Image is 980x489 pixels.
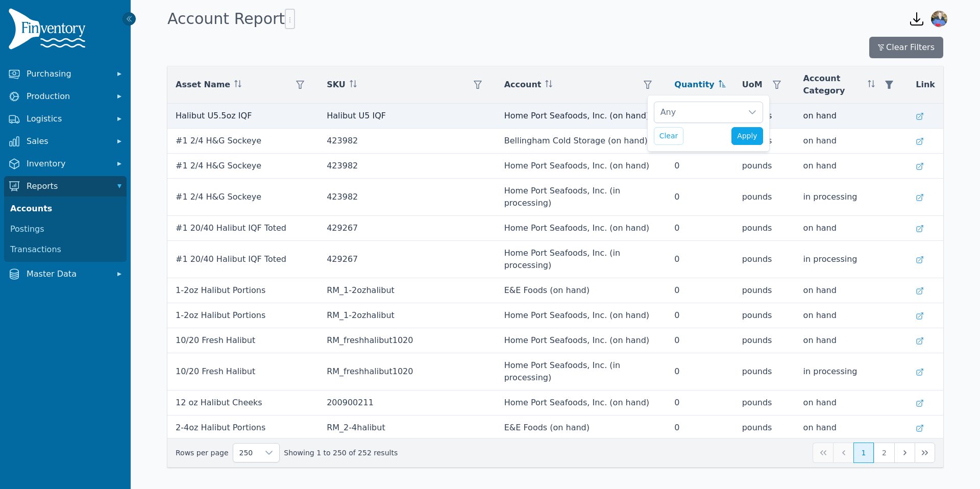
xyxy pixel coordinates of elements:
[167,415,318,441] td: 2-4oz Halibut Portions
[318,390,496,415] td: 200900211
[4,154,127,174] button: Inventory
[167,303,318,328] td: 1-2oz Halibut Portions
[666,328,733,353] td: 0
[167,179,318,216] td: #1 2/4 H&G Sockeye
[803,72,864,97] span: Account Category
[869,37,943,58] button: Clear Filters
[496,241,667,278] td: Home Port Seafoods, Inc. (in processing)
[915,443,935,463] button: Last Page
[504,79,542,91] span: Account
[318,129,496,154] td: 423982
[795,278,908,303] td: on hand
[318,415,496,441] td: RM_2-4halibut
[496,278,667,303] td: E&E Foods (on hand)
[318,328,496,353] td: RM_freshhalibut1020
[666,154,733,179] td: 0
[4,264,127,284] button: Master Data
[167,154,318,179] td: #1 2/4 H&G Sockeye
[27,135,108,148] span: Sales
[916,79,935,91] span: Link
[6,239,125,260] a: Transactions
[666,278,733,303] td: 0
[167,241,318,278] td: #1 20/40 Halibut IQF Toted
[318,216,496,241] td: 429267
[318,154,496,179] td: 423982
[853,443,874,463] button: Page 1
[167,216,318,241] td: #1 20/40 Halibut IQF Toted
[795,328,908,353] td: on hand
[6,219,125,239] a: Postings
[874,443,894,463] button: Page 2
[4,131,127,152] button: Sales
[496,390,667,415] td: Home Port Seafoods, Inc. (on hand)
[233,444,259,462] span: Rows per page
[734,328,795,353] td: pounds
[167,328,318,353] td: 10/20 Fresh Halibut
[496,104,667,129] td: Home Port Seafoods, Inc. (on hand)
[27,180,108,192] span: Reports
[4,86,127,107] button: Production
[734,154,795,179] td: pounds
[496,415,667,441] td: E&E Foods (on hand)
[734,303,795,328] td: pounds
[734,179,795,216] td: pounds
[27,90,108,103] span: Production
[27,158,108,170] span: Inventory
[674,79,714,91] span: Quantity
[734,353,795,390] td: pounds
[496,353,667,390] td: Home Port Seafoods, Inc. (in processing)
[795,129,908,154] td: on hand
[176,79,230,91] span: Asset Name
[894,443,915,463] button: Next Page
[931,11,947,27] img: Jennifer Keith
[666,415,733,441] td: 0
[496,303,667,328] td: Home Port Seafoods, Inc. (on hand)
[167,353,318,390] td: 10/20 Fresh Halibut
[795,216,908,241] td: on hand
[8,8,90,54] img: Finventory
[666,303,733,328] td: 0
[4,176,127,197] button: Reports
[666,353,733,390] td: 0
[318,303,496,328] td: RM_1-2ozhalibut
[167,104,318,129] td: Halibut U5.5oz IQF
[795,415,908,441] td: on hand
[27,268,108,280] span: Master Data
[318,278,496,303] td: RM_1-2ozhalibut
[496,216,667,241] td: Home Port Seafoods, Inc. (on hand)
[666,390,733,415] td: 0
[318,104,496,129] td: Halibut U5 IQF
[795,353,908,390] td: in processing
[4,109,127,129] button: Logistics
[318,179,496,216] td: 423982
[167,9,295,29] h1: Account Report
[734,216,795,241] td: pounds
[318,353,496,390] td: RM_freshhalibut1020
[731,127,763,145] button: Apply
[496,129,667,154] td: Bellingham Cold Storage (on hand)
[167,129,318,154] td: #1 2/4 H&G Sockeye
[795,303,908,328] td: on hand
[734,278,795,303] td: pounds
[795,179,908,216] td: in processing
[654,127,684,145] button: Clear
[666,241,733,278] td: 0
[27,113,108,125] span: Logistics
[795,104,908,129] td: on hand
[795,241,908,278] td: in processing
[27,68,108,80] span: Purchasing
[666,179,733,216] td: 0
[6,199,125,219] a: Accounts
[318,241,496,278] td: 429267
[734,390,795,415] td: pounds
[496,179,667,216] td: Home Port Seafoods, Inc. (in processing)
[742,79,763,91] span: UoM
[284,448,398,458] span: Showing 1 to 250 of 252 results
[654,102,742,123] div: Any
[496,154,667,179] td: Home Port Seafoods, Inc. (on hand)
[496,328,667,353] td: Home Port Seafoods, Inc. (on hand)
[167,278,318,303] td: 1-2oz Halibut Portions
[327,79,346,91] span: SKU
[734,415,795,441] td: pounds
[167,390,318,415] td: 12 oz Halibut Cheeks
